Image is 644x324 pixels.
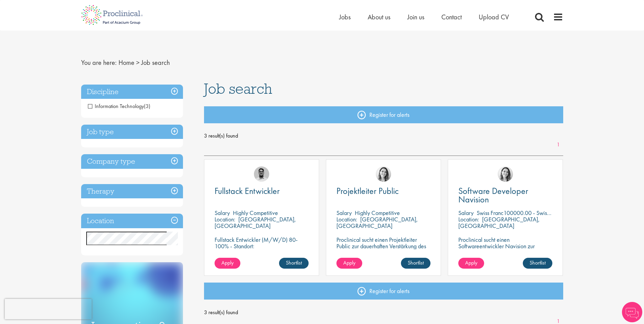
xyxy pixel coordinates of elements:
[88,103,150,110] span: Information Technology
[5,299,92,319] iframe: reCAPTCHA
[458,187,552,204] a: Software Developer Navision
[458,258,484,269] a: Apply
[343,259,355,266] span: Apply
[118,58,134,67] a: breadcrumb link
[458,215,479,223] span: Location:
[215,185,280,197] span: Fullstack Entwickler
[622,302,642,322] img: Chatbot
[339,13,351,21] a: Jobs
[498,166,513,182] img: Nur Ergiydiren
[204,131,563,141] span: 3 result(s) found
[215,258,240,269] a: Apply
[458,185,528,205] span: Software Developer Navision
[204,79,272,98] span: Job search
[144,103,150,110] span: (3)
[204,307,563,318] span: 3 result(s) found
[81,58,117,67] span: You are here:
[465,259,477,266] span: Apply
[81,85,183,99] h3: Discipline
[407,13,424,21] a: Join us
[376,166,391,182] img: Nur Ergiydiren
[141,58,170,67] span: Job search
[204,283,563,300] a: Register for alerts
[336,185,399,197] span: Projektleiter Public
[221,259,234,266] span: Apply
[336,236,430,262] p: Proclinical sucht einen Projektleiter Public zur dauerhaften Verstärkung des Teams unseres Kunden...
[355,209,400,217] p: Highly Competitive
[523,258,552,269] a: Shortlist
[215,209,230,217] span: Salary
[458,215,540,230] p: [GEOGRAPHIC_DATA], [GEOGRAPHIC_DATA]
[458,236,552,269] p: Proclinical sucht einen Softwareentwickler Navision zur dauerhaften Verstärkung des Teams unseres...
[215,215,235,223] span: Location:
[279,258,309,269] a: Shortlist
[336,187,430,195] a: Projektleiter Public
[336,209,352,217] span: Salary
[368,13,390,21] a: About us
[81,125,183,139] h3: Job type
[136,58,140,67] span: >
[336,215,357,223] span: Location:
[81,154,183,169] h3: Company type
[441,13,462,21] a: Contact
[458,209,474,217] span: Salary
[553,141,563,149] a: 1
[215,187,309,195] a: Fullstack Entwickler
[479,13,509,21] a: Upload CV
[254,166,269,182] img: Timothy Deschamps
[215,236,309,269] p: Fullstack Entwickler (M/W/D) 80-100% - Standort: [GEOGRAPHIC_DATA], [GEOGRAPHIC_DATA] - Arbeitsze...
[477,209,616,217] p: Swiss Franc100000.00 - Swiss Franc110000.00 per annum
[215,215,296,230] p: [GEOGRAPHIC_DATA], [GEOGRAPHIC_DATA]
[81,214,183,228] h3: Location
[233,209,278,217] p: Highly Competitive
[336,215,418,230] p: [GEOGRAPHIC_DATA], [GEOGRAPHIC_DATA]
[81,184,183,199] h3: Therapy
[204,106,563,123] a: Register for alerts
[401,258,430,269] a: Shortlist
[88,103,144,110] span: Information Technology
[336,258,362,269] a: Apply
